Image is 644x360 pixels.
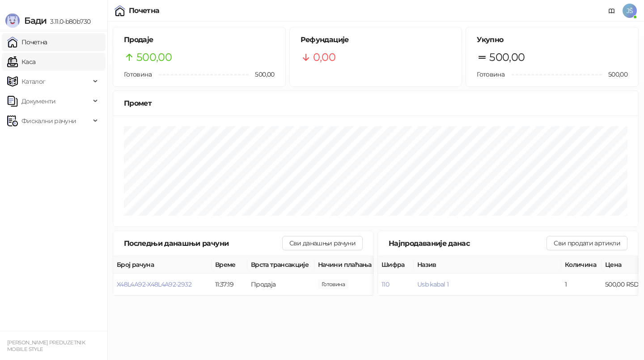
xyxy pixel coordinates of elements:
img: Logo [5,13,20,28]
button: X48L4A92-X48L4A92-2932 [117,280,191,288]
span: Документи [21,92,55,110]
span: 500,00 [136,49,172,66]
span: JŠ [623,4,637,18]
span: 3.11.0-b80b730 [47,17,90,26]
span: 500,00 [489,49,525,66]
h5: Укупно [477,34,627,45]
span: 0,00 [313,49,335,66]
th: Врста трансакције [247,256,314,274]
div: Промет [124,98,627,109]
small: [PERSON_NAME] PREDUZETNIK MOBILE STYLE [7,339,85,352]
th: Назив [414,256,561,274]
h5: Рефундације [301,34,451,45]
button: Usb kabal 1 [417,280,449,288]
td: 11:37:19 [212,274,247,296]
button: Сви данашњи рачуни [282,236,363,250]
span: Бади [24,15,47,26]
h5: Продаје [124,34,275,45]
button: 110 [381,280,389,288]
a: Документација [605,4,619,18]
th: Начини плаћања [314,256,404,274]
span: Каталог [21,73,46,90]
span: 500,00 [602,69,627,79]
th: Време [212,256,247,274]
th: Количина [561,256,602,274]
a: Каса [7,53,35,71]
td: 1 [561,274,602,296]
div: Почетна [129,7,160,14]
span: Готовина [477,70,504,78]
span: 500,00 [318,279,348,289]
button: Сви продати артикли [547,236,627,250]
td: Продаја [247,274,314,296]
span: 500,00 [249,69,274,79]
th: Шифра [378,256,414,274]
a: Почетна [7,33,47,51]
div: Последњи данашњи рачуни [124,238,282,249]
span: Фискални рачуни [21,112,76,130]
div: Најпродаваније данас [389,238,547,249]
span: Готовина [124,70,152,78]
th: Број рачуна [113,256,212,274]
